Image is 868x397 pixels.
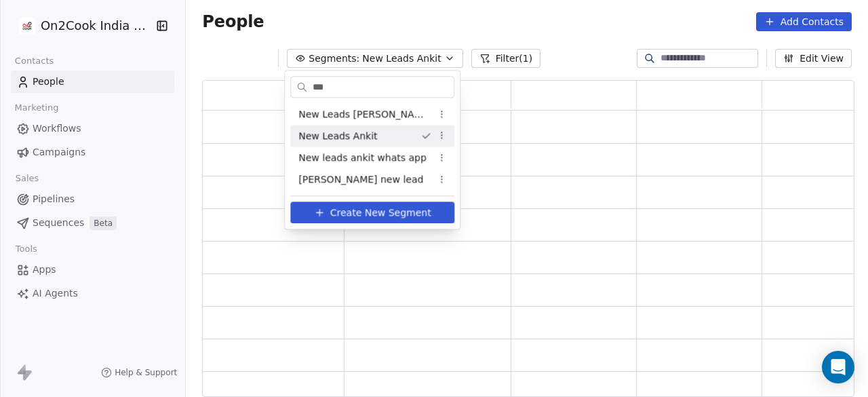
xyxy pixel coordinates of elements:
[290,103,454,190] div: Suggestions
[298,129,377,143] span: New Leads Ankit
[330,206,431,220] span: Create New Segment
[290,202,454,223] button: Create New Segment
[298,172,423,187] span: [PERSON_NAME] new lead
[298,107,431,121] span: New Leads [PERSON_NAME]
[298,151,427,165] span: New leads ankit whats app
